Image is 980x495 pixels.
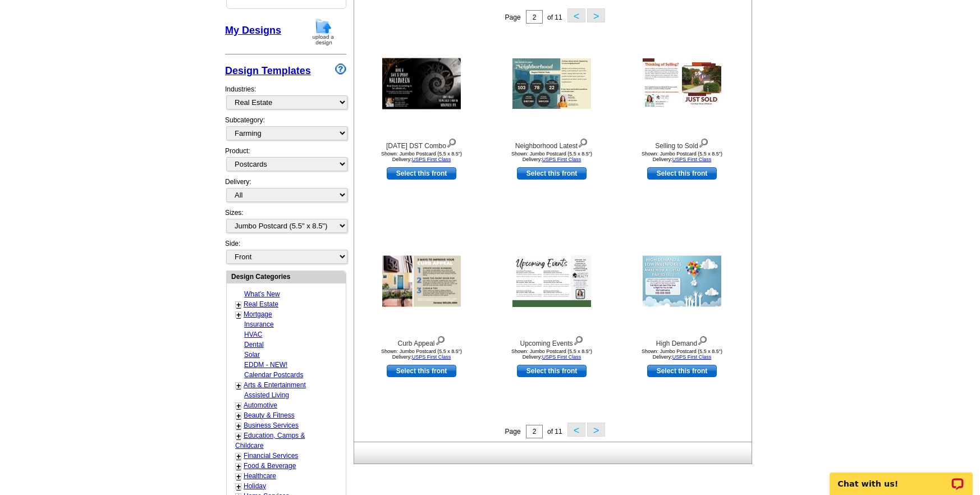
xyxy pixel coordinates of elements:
div: Shown: Jumbo Postcard (5.5 x 8.5") Delivery: [360,349,483,360]
a: Real Estate [244,300,278,308]
div: Shown: Jumbo Postcard (5.5 x 8.5") Delivery: [490,151,613,162]
button: > [587,8,605,22]
a: use this design [647,365,717,377]
img: Curb Appeal [382,256,461,307]
a: Dental [244,341,264,349]
div: Neighborhood Latest [490,136,613,151]
img: upload-design [309,17,338,46]
a: My Designs [225,25,281,36]
div: Side: [225,239,346,265]
a: Mortgage [244,310,272,318]
a: Assisted Living [244,391,289,399]
div: Delivery: [225,177,346,208]
img: design-wizard-help-icon.png [335,63,346,75]
a: Calendar Postcards [244,371,303,379]
div: Industries: [225,79,346,115]
span: of 11 [547,428,562,436]
img: High Demand [643,256,721,307]
a: USPS First Class [672,354,712,360]
a: use this design [387,365,456,377]
img: view design details [698,136,709,148]
img: Selling to Sold [643,58,721,109]
a: USPS First Class [412,354,451,360]
a: EDDM - NEW! [244,361,287,369]
div: Curb Appeal [360,333,483,349]
a: Food & Beverage [244,462,296,470]
div: Shown: Jumbo Postcard (5.5 x 8.5") Delivery: [620,349,744,360]
img: view design details [697,333,708,346]
span: of 11 [547,13,562,21]
div: [DATE] DST Combo [360,136,483,151]
a: use this design [517,365,587,377]
span: Page [505,428,521,436]
a: + [236,452,241,461]
a: Beauty & Fitness [244,411,295,419]
div: Product: [225,146,346,177]
img: view design details [435,333,446,346]
div: Shown: Jumbo Postcard (5.5 x 8.5") Delivery: [490,349,613,360]
a: HVAC [244,331,262,338]
img: Halloween DST Combo [382,58,461,109]
a: Automotive [244,401,277,409]
a: + [236,432,241,441]
div: Design Categories [227,271,346,282]
img: Upcoming Events [512,255,591,307]
div: Subcategory: [225,115,346,146]
button: < [567,423,585,437]
a: USPS First Class [542,157,581,162]
span: Page [505,13,521,21]
a: Design Templates [225,65,311,76]
div: Selling to Sold [620,136,744,151]
a: USPS First Class [412,157,451,162]
a: Solar [244,351,260,359]
a: use this design [387,167,456,180]
a: + [236,421,241,430]
a: Healthcare [244,472,276,480]
button: > [587,423,605,437]
a: + [236,401,241,410]
img: view design details [578,136,588,148]
iframe: LiveChat chat widget [822,460,980,495]
a: use this design [647,167,717,180]
a: + [236,462,241,471]
a: + [236,381,241,390]
a: Financial Services [244,452,298,460]
a: Arts & Entertainment [244,381,306,389]
a: Holiday [244,482,266,490]
a: USPS First Class [542,354,581,360]
a: + [236,482,241,491]
a: + [236,300,241,309]
a: + [236,310,241,319]
div: Sizes: [225,208,346,239]
img: view design details [573,333,584,346]
div: Shown: Jumbo Postcard (5.5 x 8.5") Delivery: [620,151,744,162]
div: High Demand [620,333,744,349]
a: Education, Camps & Childcare [235,432,305,450]
div: Shown: Jumbo Postcard (5.5 x 8.5") Delivery: [360,151,483,162]
img: view design details [446,136,457,148]
div: Upcoming Events [490,333,613,349]
a: USPS First Class [672,157,712,162]
a: + [236,411,241,420]
button: < [567,8,585,22]
img: Neighborhood Latest [512,58,591,109]
a: + [236,472,241,481]
a: Business Services [244,421,299,429]
a: use this design [517,167,587,180]
a: Insurance [244,320,274,328]
a: What's New [244,290,280,298]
